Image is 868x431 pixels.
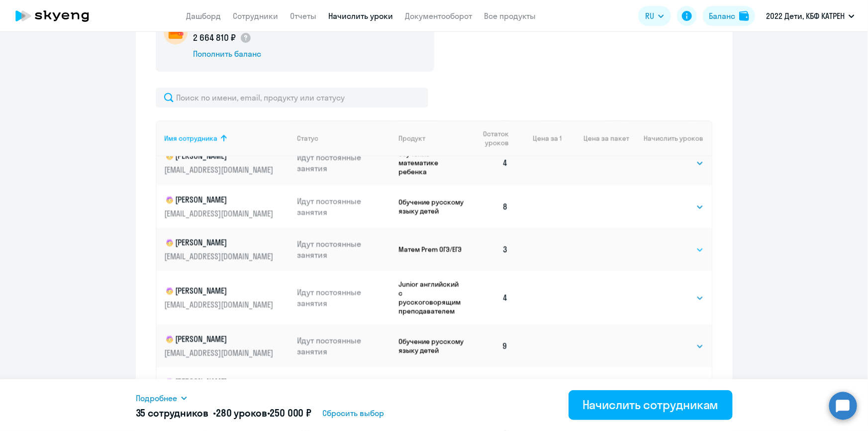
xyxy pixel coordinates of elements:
td: 8 [466,185,516,228]
img: wallet-circle.png [164,20,188,44]
img: balance [739,11,749,21]
span: Сбросить выбор [322,407,384,419]
a: Все продукты [484,11,536,21]
a: child[PERSON_NAME][EMAIL_ADDRESS][DOMAIN_NAME] [165,150,289,175]
a: Отчеты [290,11,317,21]
img: child [165,334,175,344]
p: Матем Prem ОГЭ/ЕГЭ [398,245,466,254]
a: child[PERSON_NAME][EMAIL_ADDRESS][DOMAIN_NAME] [165,237,289,262]
div: Пополнить баланс [193,48,304,59]
div: Продукт [398,134,466,143]
div: Начислить сотрудникам [582,397,719,413]
p: Обучение русскому языку детей [398,198,466,215]
a: Дашборд [187,11,221,21]
img: child [165,195,175,205]
p: [PERSON_NAME] [165,150,276,162]
th: Цена за пакет [562,120,629,156]
p: [PERSON_NAME] [165,376,276,388]
td: 4 [466,140,516,185]
p: Идут постоянные занятия [297,335,390,357]
th: Цена за 1 [516,120,562,156]
p: [EMAIL_ADDRESS][DOMAIN_NAME] [165,299,276,310]
button: 2022 Дети, КБФ КАТРЕН [761,4,860,28]
p: [PERSON_NAME] [165,194,276,206]
p: Обучение русскому языку детей [398,337,466,355]
p: [EMAIL_ADDRESS][DOMAIN_NAME] [165,347,276,358]
td: 9 [466,324,516,367]
p: Идут постоянные занятия [297,196,390,217]
div: Статус [297,134,318,143]
p: [PERSON_NAME] [165,237,276,249]
a: child[PERSON_NAME][EMAIL_ADDRESS][DOMAIN_NAME] [165,194,289,219]
a: Начислить уроки [329,11,393,21]
p: Идут постоянные занятия [297,378,390,400]
div: Имя сотрудника [165,134,289,143]
span: 250 000 ₽ [270,407,312,419]
p: [PERSON_NAME] [165,285,276,297]
div: Продукт [398,134,425,143]
td: 4 [466,271,516,324]
p: Обучение математике ребенка [398,149,466,176]
span: Подробнее [136,392,177,404]
p: [EMAIL_ADDRESS][DOMAIN_NAME] [165,251,276,262]
p: [PERSON_NAME] [165,333,276,345]
p: [EMAIL_ADDRESS][DOMAIN_NAME] [165,164,276,175]
span: Остаток уроков [474,129,509,147]
p: 2 664 810 ₽ [193,31,252,44]
button: Балансbalance [703,6,755,26]
p: Идут постоянные занятия [297,152,390,174]
button: RU [638,6,671,26]
a: child[PERSON_NAME][EMAIL_ADDRESS][DOMAIN_NAME] [165,285,289,310]
div: Остаток уроков [474,129,516,147]
h5: 35 сотрудников • • [136,406,311,420]
p: [EMAIL_ADDRESS][DOMAIN_NAME] [165,208,276,219]
td: 9 [466,367,516,410]
th: Начислить уроков [629,120,711,156]
p: 2022 Дети, КБФ КАТРЕН [766,10,845,22]
a: Сотрудники [233,11,279,21]
img: child [165,377,175,387]
div: Баланс [709,10,735,22]
div: Статус [297,134,390,143]
p: Идут постоянные занятия [297,238,390,260]
button: Начислить сотрудникам [569,390,733,420]
p: Junior английский с русскоговорящим преподавателем [398,280,466,316]
img: child [165,286,175,296]
p: Идут постоянные занятия [297,287,390,309]
a: Документооборот [405,11,473,21]
span: RU [645,10,654,22]
img: child [165,238,175,248]
span: 280 уроков [216,407,267,419]
a: child[PERSON_NAME][EMAIL_ADDRESS][DOMAIN_NAME] [165,333,289,358]
a: child[PERSON_NAME][EMAIL_ADDRESS][DOMAIN_NAME] [165,376,289,401]
img: child [165,151,175,161]
div: Имя сотрудника [165,134,218,143]
input: Поиск по имени, email, продукту или статусу [156,88,428,108]
td: 3 [466,228,516,271]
